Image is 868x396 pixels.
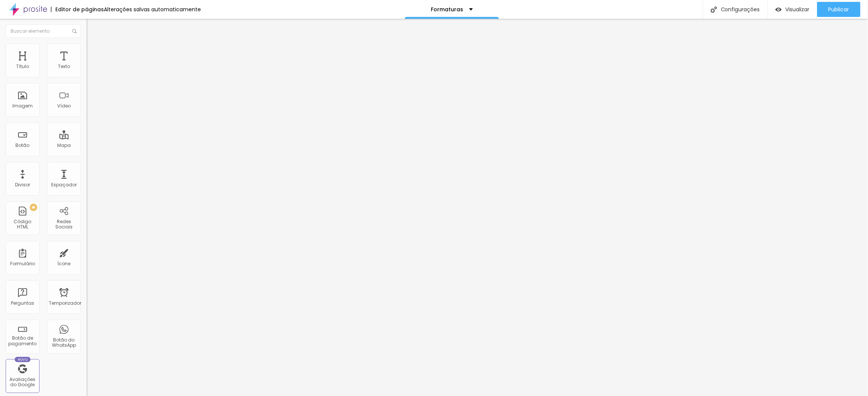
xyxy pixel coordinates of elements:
[16,142,30,148] font: Botão
[55,6,104,13] font: Editor de páginas
[49,300,81,306] font: Temporizador
[11,300,34,306] font: Perguntas
[775,6,782,13] img: view-1.svg
[6,24,81,38] input: Buscar elemento
[58,260,71,267] font: Ícone
[51,181,77,188] font: Espaçador
[786,6,810,13] font: Visualizar
[817,2,860,17] button: Publicar
[52,337,76,348] font: Botão do WhatsApp
[104,6,201,13] font: Alterações salvas automaticamente
[9,335,37,346] font: Botão de pagamento
[18,357,28,362] font: Novo
[16,63,29,70] font: Título
[768,2,817,17] button: Visualizar
[721,6,760,13] font: Configurações
[15,181,30,188] font: Divisor
[72,29,77,33] img: Ícone
[14,218,32,230] font: Código HTML
[10,260,35,267] font: Formulário
[58,63,70,70] font: Texto
[57,103,71,109] font: Vídeo
[431,6,464,13] font: Formaturas
[12,103,33,109] font: Imagem
[828,6,849,13] font: Publicar
[10,376,36,388] font: Avaliações do Google
[711,6,717,13] img: Ícone
[57,142,71,148] font: Mapa
[55,218,73,230] font: Redes Sociais
[87,19,868,396] iframe: Editor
